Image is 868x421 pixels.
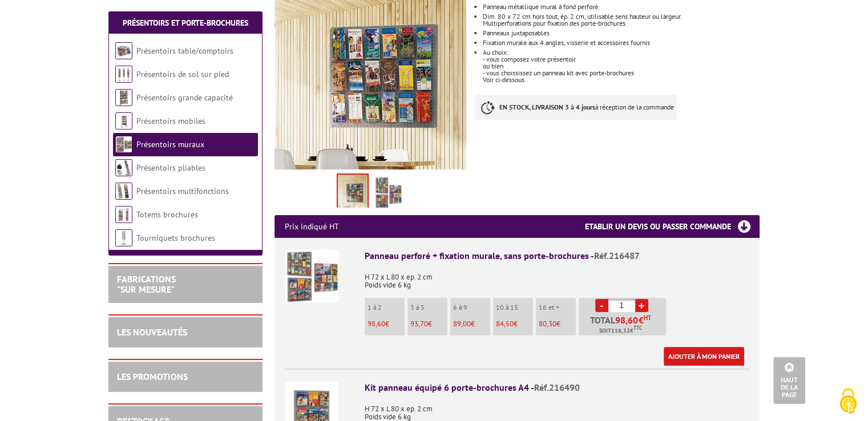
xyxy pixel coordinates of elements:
a: Présentoirs table/comptoirs [136,46,233,56]
a: Présentoirs multifonctions [136,186,229,196]
span: 118,32 [611,326,630,335]
img: Présentoirs table/comptoirs [115,42,132,59]
a: Présentoirs muraux [136,139,204,149]
h3: Etablir un devis ou passer commande [585,215,760,238]
p: H 72 x L 80 x ep. 2 cm Poids vide 6 kg [365,397,749,421]
button: Cookies (fenêtre modale) [828,382,868,421]
li: Dim. 80 x 72 cm hors tout, ép. 2 cm, utilisable sens hauteur ou largeur. [483,13,759,27]
p: € [368,320,405,328]
span: 80,30 [539,319,556,329]
p: € [453,320,490,328]
strong: EN STOCK, LIVRAISON 3 à 4 jours [499,103,595,111]
img: Présentoirs multifonctions [115,183,132,200]
a: - [595,299,608,312]
a: Présentoirs et Porte-brochures [123,18,248,28]
img: Présentoirs pliables [115,159,132,176]
li: Panneau métallique mural à fond perforé. [483,3,759,10]
img: Présentoirs de sol sur pied [115,66,132,83]
a: Totems brochures [136,209,198,220]
span: 93,70 [410,319,428,329]
sup: TTC [633,325,642,331]
img: Présentoirs mobiles [115,112,132,129]
p: 3 à 5 [410,303,447,311]
a: Tourniquets brochures [136,233,215,243]
span: 98,60 [368,319,385,329]
a: + [635,299,648,312]
p: Total [582,315,666,335]
img: presentoirs_muraux_216487_1.jpg [374,176,402,211]
p: Prix indiqué HT [285,215,339,238]
p: Voir ci-dessous. [483,76,759,83]
li: Panneaux juxtaposables [483,30,759,37]
sup: HT [644,314,651,322]
img: Présentoirs grande capacité [115,89,132,106]
p: 1 à 2 [368,303,405,311]
a: Haut de la page [773,357,805,404]
a: FABRICATIONS"Sur Mesure" [117,273,176,295]
p: à réception de la commande [475,95,677,120]
img: presentoirs_muraux_modulables_brochures_216487_216490_216489_216488.jpg [338,175,368,210]
span: Réf.216490 [534,382,580,393]
p: 10 à 15 [496,303,533,311]
span: 89,00 [453,319,471,329]
a: LES NOUVEAUTÉS [117,326,187,338]
li: Fixation murale aux 4 angles, visserie et accessoires fournis [483,39,759,46]
a: LES PROMOTIONS [117,371,188,382]
span: 84,50 [496,319,514,329]
img: Présentoirs muraux [115,136,132,153]
p: 6 à 9 [453,303,490,311]
span: Soit € [599,326,642,335]
img: Tourniquets brochures [115,229,132,246]
p: € [539,320,576,328]
p: € [496,320,533,328]
a: Présentoirs pliables [136,163,205,173]
div: Kit panneau équipé 6 porte-brochures A4 - [365,381,749,394]
div: Panneau perforé + fixation murale, sans porte-brochures - [365,249,749,262]
p: H 72 x L 80 x ep. 2 cm Poids vide 6 kg [365,265,749,289]
img: Totems brochures [115,206,132,223]
a: Ajouter à mon panier [664,347,744,366]
img: Cookies (fenêtre modale) [834,387,862,415]
p: € [410,320,447,328]
span: 98,60 [615,315,639,325]
p: 16 et + [539,303,576,311]
a: Présentoirs de sol sur pied [136,69,229,79]
a: Présentoirs grande capacité [136,92,233,103]
div: Multiperforations pour fixation des porte-brochures. [483,20,759,27]
a: Présentoirs mobiles [136,116,205,126]
span: Réf.216487 [594,250,640,261]
span: € [639,315,644,325]
img: Panneau perforé + fixation murale, sans porte-brochures [285,249,338,303]
p: Au choix: - vous composez votre présentoir ou bien - vous choississez un panneau kit avec porte-b... [483,49,759,76]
